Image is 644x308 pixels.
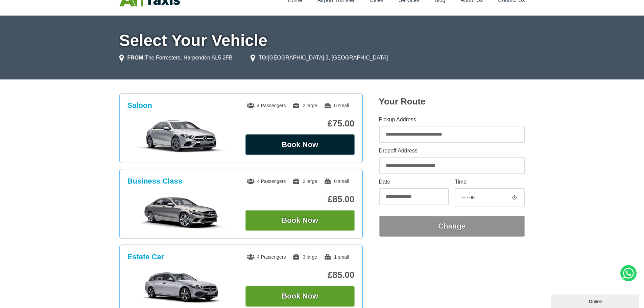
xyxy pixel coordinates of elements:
h1: Select Your Vehicle [119,32,525,49]
span: 0 small [324,103,349,108]
span: 3 large [292,254,317,260]
label: Time [455,179,525,185]
strong: TO: [259,55,268,61]
span: 4 Passengers [247,179,286,184]
li: [GEOGRAPHIC_DATA] 3, [GEOGRAPHIC_DATA] [251,54,388,62]
li: The Forresters, Harpenden AL5 2FB [119,54,233,62]
h2: Your Route [379,96,525,107]
span: 1 small [324,254,349,260]
iframe: chat widget [551,293,641,308]
img: Estate Car [131,271,233,305]
p: £75.00 [245,118,355,129]
label: Pickup Address [379,117,525,122]
span: 2 large [292,103,317,108]
span: 2 large [292,179,317,184]
p: £85.00 [245,194,355,205]
span: 4 Passengers [247,254,286,260]
p: £85.00 [245,270,355,280]
button: Change [379,216,525,237]
button: Book Now [245,286,355,307]
img: Saloon [131,119,233,153]
h3: Saloon [127,101,152,110]
img: Business Class [131,195,233,229]
span: 4 Passengers [247,103,286,108]
h3: Business Class [127,177,183,186]
button: Book Now [245,210,355,231]
h3: Estate Car [127,253,164,261]
button: Book Now [245,134,355,155]
span: 0 small [324,179,349,184]
label: Date [379,179,449,185]
label: Dropoff Address [379,148,525,153]
strong: FROM: [127,55,145,61]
